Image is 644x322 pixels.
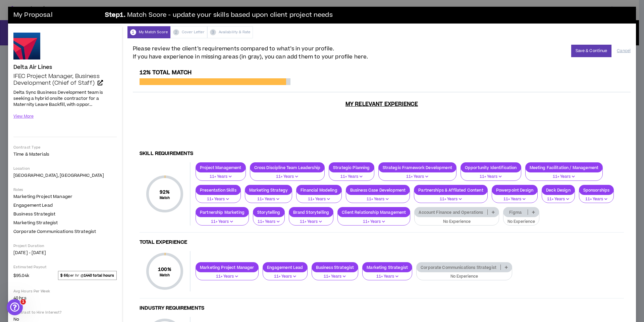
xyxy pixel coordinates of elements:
p: [DATE] - [DATE] [13,250,117,256]
button: No Experience [416,268,512,281]
p: [GEOGRAPHIC_DATA], [GEOGRAPHIC_DATA] [13,172,117,178]
div: Close [118,3,130,15]
div: • [DATE] [41,80,60,87]
button: 11+ Years [414,191,487,203]
p: Partnerships & Affilated Content [414,188,487,193]
p: Business Case Development [346,188,410,193]
span: 1 [130,29,136,35]
span: Home [15,227,29,231]
small: Match [158,273,171,278]
p: 11+ Years [367,274,408,280]
button: Help [90,210,134,237]
a: IFEC Project Manager, Business Development (Chief of Staff) [13,73,117,86]
div: [PERSON_NAME] [24,105,63,112]
button: 11+ Years [579,191,614,203]
button: 11+ Years [461,168,521,181]
p: Project Duration [13,243,117,248]
div: • 3h ago [64,30,83,37]
h3: My Proposal [13,8,101,22]
span: Help [106,227,117,231]
p: Strategic Planning [329,165,374,170]
p: Presentation Skills [196,188,240,193]
img: Profile image for Morgan [8,98,21,112]
p: 11+ Years [293,219,329,225]
h4: Delta Air Lines [13,64,52,70]
p: 11+ Years [583,196,610,202]
div: Wripple [22,80,40,87]
p: No Experience [421,274,508,280]
strong: $ 66 [60,273,68,278]
p: Roles [13,187,117,192]
h4: Total Experience [140,239,624,246]
h4: Industry Requirements [140,305,624,312]
span: Business Strategist [13,211,55,217]
button: 11+ Years [250,168,325,181]
p: 11+ Years [418,196,483,202]
button: 11+ Years [263,268,308,281]
p: 11+ Years [465,174,517,180]
button: 11+ Years [337,213,410,226]
p: 11+ Years [267,274,303,280]
p: Engagement Lead [263,265,307,270]
span: 92 % [160,189,170,196]
button: No Experience [414,213,499,226]
img: Morgan avatar [12,77,20,85]
button: 11+ Years [196,191,241,203]
span: Hey there 👋 Welcome to Wripple 🙌 Take a look around! If you have any questions, just reply to thi... [24,98,325,104]
div: My Match Score [127,26,170,38]
h4: Skill Requirements [140,151,624,157]
button: 11+ Years [196,213,249,226]
span: Engagement Lead [13,202,53,208]
span: Corporate Communications Strategist [13,229,96,235]
p: No Experience [419,219,494,225]
p: 11+ Years [316,274,354,280]
div: • [DATE] [41,55,60,62]
div: G [7,52,15,61]
p: Account Finance and Operations [415,210,487,215]
button: View More [13,111,34,122]
button: 11+ Years [492,191,538,203]
p: 11+ Years [383,174,452,180]
p: Partnership Marketing [196,210,249,215]
span: Please review the client’s requirements compared to what’s in your profile. If you have experienc... [133,45,368,61]
button: 11+ Years [378,168,457,181]
p: 11+ Years [496,196,533,202]
p: Marketing Strategist [363,265,412,270]
span: per hr @ [58,271,117,280]
span: Messages [54,227,80,231]
button: Messages [45,210,89,237]
div: • [DATE] [64,105,83,112]
button: 11+ Years [296,191,342,203]
button: 11+ Years [312,268,359,281]
p: Client Relationship Management [338,210,410,215]
button: No Experience [503,213,539,226]
div: [PERSON_NAME] [24,30,63,37]
p: 11+ Years [254,174,320,180]
button: 11+ Years [542,191,575,203]
p: Contract to Hire Interest? [13,310,117,315]
p: 11+ Years [200,174,241,180]
p: Meeting Facilitation / Management [526,165,603,170]
p: 11+ Years [200,274,254,280]
p: Location [13,166,117,171]
span: 100 % [158,266,171,273]
p: Delta Sync Business Development team is seeking a hybrid onsite contractor for a Maternity Leave ... [13,89,117,108]
p: 11+ Years [546,196,571,202]
p: Corporate Communications Strategist [417,265,500,270]
p: 11+ Years [342,219,406,225]
strong: 1440 total hours [84,273,114,278]
p: Time & Materials [13,151,117,157]
p: Figma [503,210,528,215]
p: Storytelling [253,210,284,215]
p: Contract Type [13,145,117,150]
p: Sponsorships [579,188,614,193]
p: 11+ Years [350,196,406,202]
img: Morgan avatar [12,52,20,61]
span: Hello! Am I all set? [22,49,66,54]
h1: Messages [50,3,86,14]
span: Marketing Strategist [13,220,58,226]
div: Wripple [22,55,40,62]
p: Business Strategist [312,265,358,270]
button: 11+ Years [362,268,412,281]
button: 11+ Years [329,168,374,181]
